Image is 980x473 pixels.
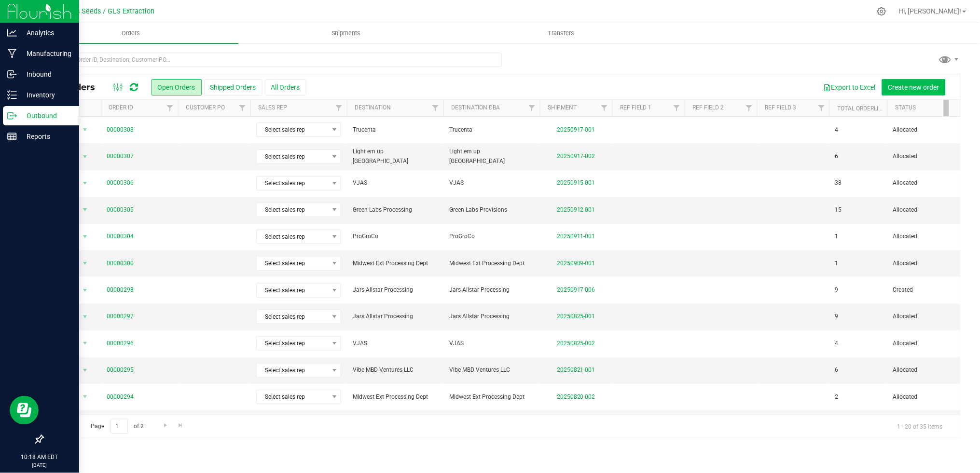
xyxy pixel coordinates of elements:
[353,178,438,188] span: VJAS
[4,461,75,469] p: [DATE]
[353,147,438,165] span: Light em up [GEOGRAPHIC_DATA]
[557,126,595,133] a: 20250917-001
[152,79,202,95] button: Open Orders
[107,152,134,161] a: 00000307
[107,125,134,135] a: 00000308
[7,49,17,58] inline-svg: Manufacturing
[835,392,839,402] span: 2
[318,29,373,38] span: Shipments
[257,284,329,297] span: Select sales rep
[265,79,306,95] button: All Orders
[107,259,134,268] a: 00000300
[835,285,839,295] span: 9
[814,100,829,116] a: Filter
[257,123,329,136] span: Select sales rep
[107,312,134,321] a: 00000297
[79,150,91,163] span: select
[353,365,438,375] span: Vibe MBD Ventures LLC
[353,125,438,135] span: Trucenta
[17,27,75,39] p: Analytics
[893,125,954,135] span: Allocated
[557,286,595,293] a: 20250917-006
[7,90,17,100] inline-svg: Inventory
[876,7,888,16] div: Manage settings
[79,390,91,404] span: select
[890,419,951,433] span: 1 - 20 of 35 items
[893,392,954,402] span: Allocated
[835,365,839,375] span: 6
[895,104,916,111] a: Status
[835,232,839,241] span: 1
[17,110,75,122] p: Outbound
[449,339,534,348] span: VJAS
[835,152,839,161] span: 6
[17,48,75,59] p: Manufacturing
[893,205,954,215] span: Allocated
[107,178,134,188] a: 00000306
[235,100,250,116] a: Filter
[353,205,438,215] span: Green Labs Processing
[355,104,391,111] a: Destination
[331,100,347,116] a: Filter
[899,7,962,15] span: Hi, [PERSON_NAME]!
[23,23,238,43] a: Orders
[107,285,134,295] a: 00000298
[107,339,134,348] a: 00000296
[257,257,329,270] span: Select sales rep
[258,104,287,111] a: Sales Rep
[449,147,534,165] span: Light em up [GEOGRAPHIC_DATA]
[257,310,329,324] span: Select sales rep
[257,337,329,350] span: Select sales rep
[837,105,889,112] a: Total Orderlines
[692,104,724,111] a: Ref Field 2
[83,419,152,434] span: Page of 2
[7,28,17,38] inline-svg: Analytics
[454,23,669,43] a: Transfers
[107,365,134,375] a: 00000295
[353,312,438,321] span: Jars Allstar Processing
[186,104,225,111] a: Customer PO
[893,178,954,188] span: Allocated
[7,132,17,141] inline-svg: Reports
[4,453,75,461] p: 10:18 AM EDT
[835,339,839,348] span: 4
[944,100,960,116] a: Filter
[741,100,757,116] a: Filter
[835,259,839,268] span: 1
[10,396,39,425] iframe: Resource center
[557,233,595,240] a: 20250911-001
[109,29,153,38] span: Orders
[765,104,796,111] a: Ref Field 3
[353,285,438,295] span: Jars Allstar Processing
[257,203,329,216] span: Select sales rep
[893,339,954,348] span: Allocated
[204,79,262,95] button: Shipped Orders
[79,230,91,243] span: select
[353,259,438,268] span: Midwest Ext Processing Dept
[557,153,595,160] a: 20250917-002
[893,312,954,321] span: Allocated
[835,125,839,135] span: 4
[107,205,134,215] a: 00000305
[79,257,91,270] span: select
[449,312,534,321] span: Jars Allstar Processing
[257,176,329,190] span: Select sales rep
[162,100,178,116] a: Filter
[174,419,188,432] a: Go to the last page
[893,365,954,375] span: Allocated
[669,100,685,116] a: Filter
[428,100,443,116] a: Filter
[451,104,500,111] a: Destination DBA
[449,285,534,295] span: Jars Allstar Processing
[449,365,534,375] span: Vibe MBD Ventures LLC
[893,285,954,295] span: Created
[449,125,534,135] span: Trucenta
[557,313,595,320] a: 20250825-001
[835,205,842,215] span: 15
[893,232,954,241] span: Allocated
[882,79,946,95] button: Create new order
[7,69,17,79] inline-svg: Inbound
[110,419,128,434] input: 1
[449,205,534,215] span: Green Labs Provisions
[449,232,534,241] span: ProGroCo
